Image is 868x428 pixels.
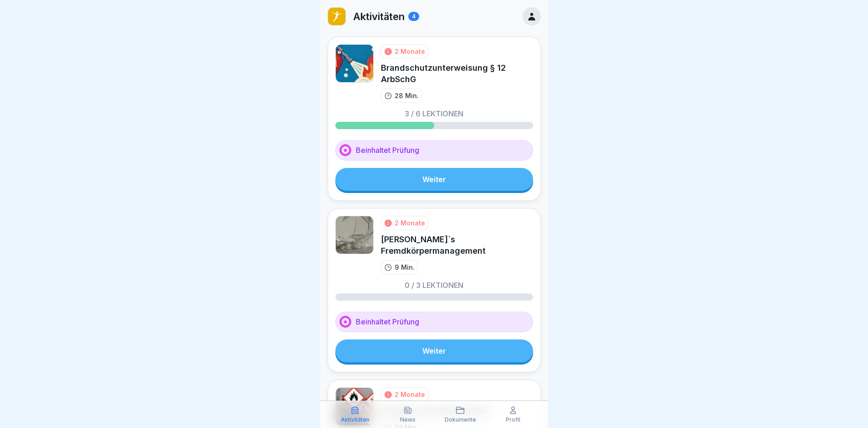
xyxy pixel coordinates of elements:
[341,417,370,423] p: Aktivitäten
[395,218,425,228] div: 2 Monate
[395,262,415,272] p: 9 Min.
[445,417,476,423] p: Dokumente
[400,417,416,423] p: News
[395,91,419,100] p: 28 Min.
[335,168,533,191] a: Weiter
[381,62,533,85] div: Brandschutzunterweisung § 12 ArbSchG
[408,12,419,21] div: 4
[395,390,425,399] div: 2 Monate
[335,339,533,362] a: Weiter
[405,110,463,117] p: 3 / 6 Lektionen
[328,8,345,25] img: oo2rwhh5g6mqyfqxhtbddxvd.png
[506,417,520,423] p: Profil
[335,140,533,161] div: Beinhaltet Prüfung
[395,47,425,56] div: 2 Monate
[335,216,374,254] img: ltafy9a5l7o16y10mkzj65ij.png
[381,234,533,256] div: [PERSON_NAME]`s Fremdkörpermanagement
[353,10,405,22] p: Aktivitäten
[405,282,463,289] p: 0 / 3 Lektionen
[335,44,374,83] img: b0iy7e1gfawqjs4nezxuanzk.png
[335,312,533,332] div: Beinhaltet Prüfung
[335,387,374,426] img: ro33qf0i8ndaw7nkfv0stvse.png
